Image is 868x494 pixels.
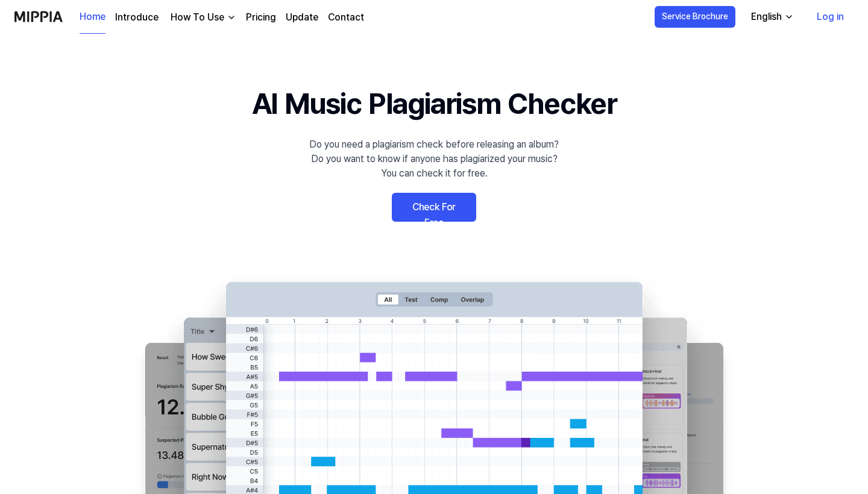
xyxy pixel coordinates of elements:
img: down [227,13,236,22]
div: How To Use [168,10,227,25]
a: Contact [328,10,364,25]
h1: AI Music Plagiarism Checker [252,82,617,125]
a: Check For Free [392,193,476,222]
div: Do you need a plagiarism check before releasing an album? Do you want to know if anyone has plagi... [309,137,559,181]
a: Home [80,1,105,34]
button: Service Brochure [655,6,735,28]
div: English [749,10,784,24]
button: How To Use [168,10,236,25]
a: Update [286,10,318,25]
button: English [741,5,801,29]
a: Pricing [246,10,276,25]
a: Introduce [115,10,159,25]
